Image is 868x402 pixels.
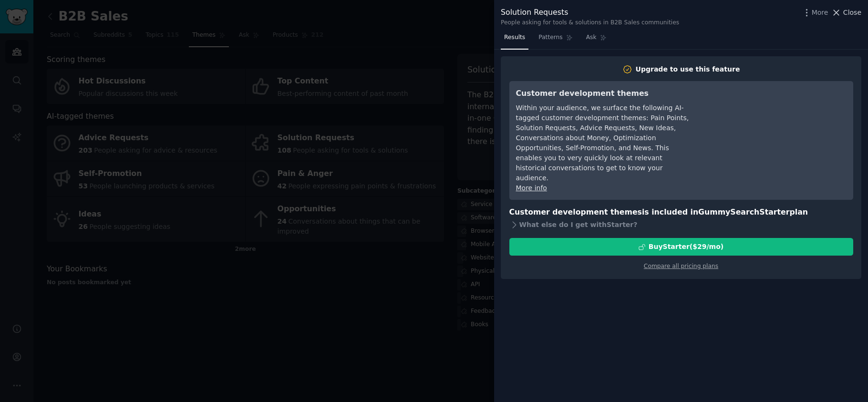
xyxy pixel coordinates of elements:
span: Close [843,8,861,18]
div: Upgrade to use this feature [636,64,740,74]
button: Close [831,8,861,18]
div: People asking for tools & solutions in B2B Sales communities [501,19,679,27]
a: Compare all pricing plans [644,263,718,269]
h3: Customer development themes is included in plan [509,206,853,218]
a: Results [501,30,528,50]
a: Patterns [535,30,576,50]
div: What else do I get with Starter ? [509,218,853,231]
div: Solution Requests [501,7,679,19]
span: Results [504,33,525,42]
span: GummySearch Starter [698,207,789,216]
a: Ask [583,30,610,50]
h3: Customer development themes [516,88,690,100]
a: More info [516,184,547,192]
button: BuyStarter($29/mo) [509,238,853,256]
span: Ask [586,33,597,42]
span: More [812,8,828,18]
span: Patterns [538,33,562,42]
div: Buy Starter ($ 29 /mo ) [649,242,723,252]
iframe: YouTube video player [703,88,847,159]
div: Within your audience, we surface the following AI-tagged customer development themes: Pain Points... [516,103,690,183]
button: More [802,8,828,18]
